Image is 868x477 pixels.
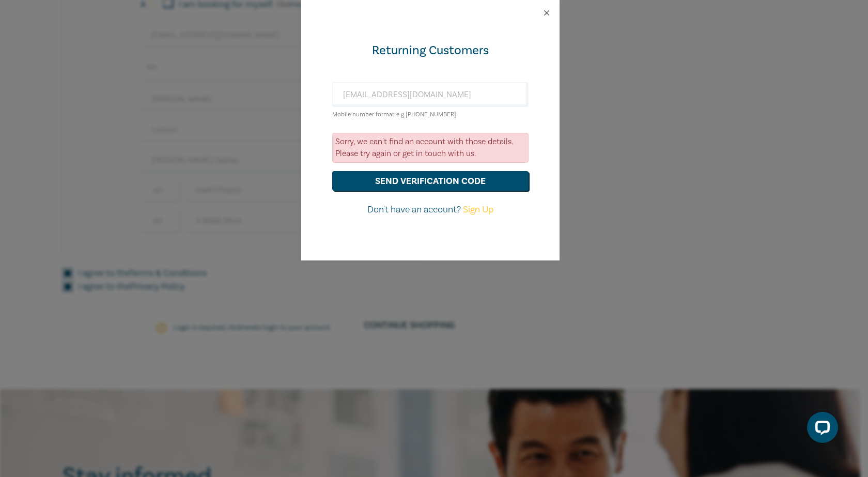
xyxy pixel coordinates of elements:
a: Sign Up [463,204,493,216]
div: Returning Customers [332,42,529,59]
p: Don't have an account? [332,203,529,217]
iframe: LiveChat chat widget [799,408,842,451]
small: Mobile number format e.g [PHONE_NUMBER] [332,111,456,118]
button: Close [542,8,551,18]
button: send verification code [332,171,529,191]
div: Sorry, we can't find an account with those details. Please try again or get in touch with us. [332,133,529,163]
input: Enter email or Mobile number [332,82,529,107]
